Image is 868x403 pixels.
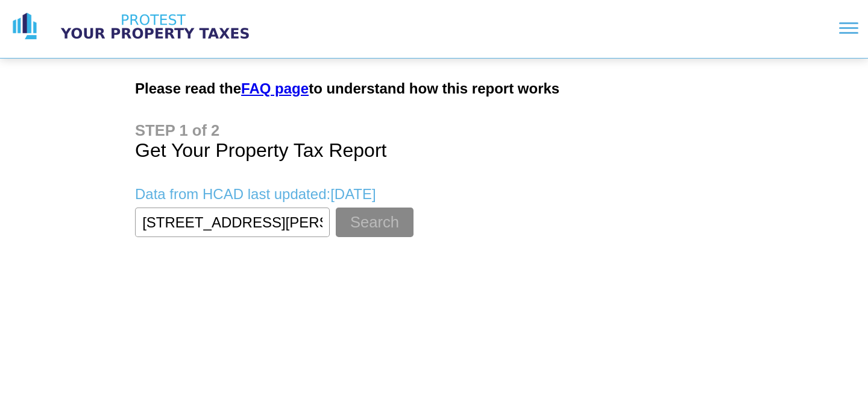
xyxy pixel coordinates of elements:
[135,208,330,237] input: Enter Property Address
[135,80,733,97] h2: Please read the to understand how this report works
[135,122,733,162] h1: Get Your Property Tax Report
[336,208,414,237] button: Search
[241,80,309,97] a: FAQ page
[135,186,733,203] p: Data from HCAD last updated: [DATE]
[10,11,260,42] a: logo logo text
[10,11,40,42] img: logo
[49,11,260,42] img: logo text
